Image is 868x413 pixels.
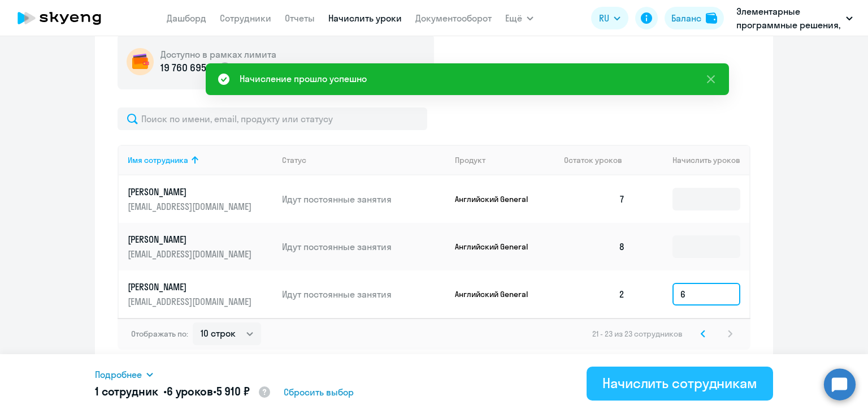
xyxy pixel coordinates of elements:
[665,7,724,29] button: Балансbalance
[591,7,628,29] button: RU
[634,145,749,175] th: Начислить уроков
[455,155,555,165] div: Продукт
[415,12,492,24] a: Документооборот
[455,155,485,165] div: Продукт
[564,155,622,165] span: Остаток уроков
[505,7,533,29] button: Ещё
[455,242,540,252] p: Английский General
[731,5,858,32] button: Элементарные программные решения, ЭЛЕМЕНТАРНЫЕ ПРОГРАММНЫЕ РЕШЕНИЯ, ООО
[127,48,154,75] img: wallet-circle.png
[587,367,773,401] button: Начислить сотрудникам
[128,248,254,260] p: [EMAIL_ADDRESS][DOMAIN_NAME]
[160,48,276,61] h5: Доступно в рамках лимита
[706,12,717,24] img: balance
[592,329,683,339] span: 21 - 23 из 23 сотрудников
[285,12,315,24] a: Отчеты
[128,281,254,293] p: [PERSON_NAME]
[128,155,188,165] div: Имя сотрудника
[282,155,306,165] div: Статус
[555,175,634,223] td: 7
[128,155,273,165] div: Имя сотрудника
[128,295,254,308] p: [EMAIL_ADDRESS][DOMAIN_NAME]
[736,5,841,32] p: Элементарные программные решения, ЭЛЕМЕНТАРНЫЕ ПРОГРАММНЫЕ РЕШЕНИЯ, ООО
[128,233,273,260] a: [PERSON_NAME][EMAIL_ADDRESS][DOMAIN_NAME]
[505,11,522,25] span: Ещё
[160,61,214,75] p: 19 760 695 ₽
[128,281,273,308] a: [PERSON_NAME][EMAIL_ADDRESS][DOMAIN_NAME]
[240,72,367,85] div: Начисление прошло успешно
[282,155,446,165] div: Статус
[599,11,609,25] span: RU
[282,193,446,205] p: Идут постоянные занятия
[555,223,634,270] td: 8
[671,11,701,25] div: Баланс
[284,385,354,399] span: Сбросить выбор
[555,270,634,318] td: 2
[128,200,254,213] p: [EMAIL_ADDRESS][DOMAIN_NAME]
[328,12,402,24] a: Начислить уроки
[128,186,254,198] p: [PERSON_NAME]
[564,155,634,165] div: Остаток уроков
[216,384,250,398] span: 5 910 ₽
[95,368,142,381] span: Подробнее
[602,374,757,392] div: Начислить сотрудникам
[167,384,213,398] span: 6 уроков
[95,384,271,401] h5: 1 сотрудник • •
[128,233,254,246] p: [PERSON_NAME]
[118,107,427,130] input: Поиск по имени, email, продукту или статусу
[455,194,540,204] p: Английский General
[167,12,206,24] a: Дашборд
[455,289,540,299] p: Английский General
[282,288,446,300] p: Идут постоянные занятия
[128,186,273,213] a: [PERSON_NAME][EMAIL_ADDRESS][DOMAIN_NAME]
[131,329,188,339] span: Отображать по:
[220,12,271,24] a: Сотрудники
[282,240,446,253] p: Идут постоянные занятия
